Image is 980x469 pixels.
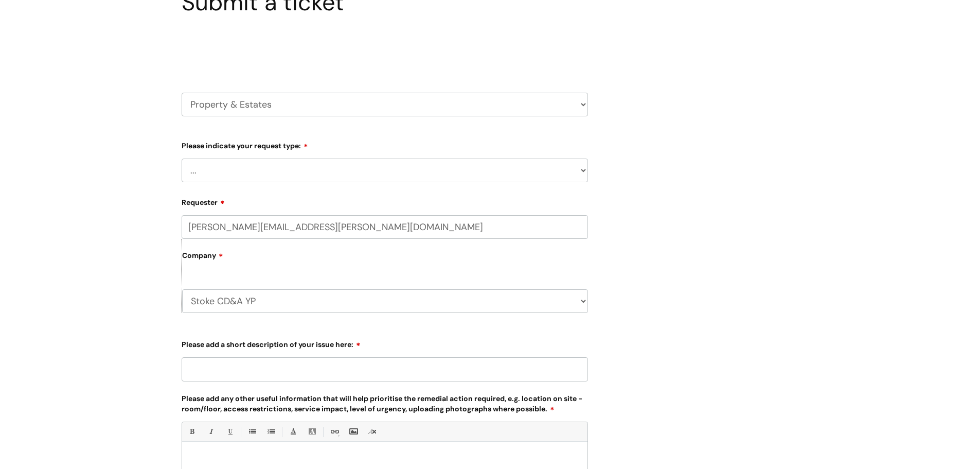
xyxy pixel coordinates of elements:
label: Company [182,248,588,271]
label: Please add a short description of your issue here: [182,337,588,349]
label: Please indicate your request type: [182,138,588,150]
label: Requester [182,195,588,207]
a: Bold (Ctrl-B) [185,425,198,438]
a: Remove formatting (Ctrl-\) [366,425,379,438]
a: Underline(Ctrl-U) [223,425,236,438]
label: Please add any other useful information that will help prioritise the remedial action required, e... [182,392,588,413]
a: Font Color [287,425,299,438]
a: 1. Ordered List (Ctrl-Shift-8) [264,425,277,438]
a: Link [328,425,341,438]
a: • Unordered List (Ctrl-Shift-7) [245,425,258,438]
input: Email [182,215,588,239]
h2: Select issue type [182,40,588,59]
a: Back Color [306,425,318,438]
a: Insert Image... [347,425,360,438]
a: Italic (Ctrl-I) [204,425,217,438]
